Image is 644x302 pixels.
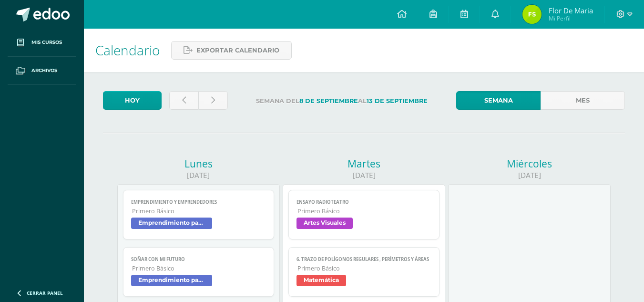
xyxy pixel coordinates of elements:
[541,91,625,110] a: Mes
[117,157,280,170] div: Lunes
[296,199,431,205] span: Ensayo radioteatro
[123,247,274,297] a: soñar con mi futuroPrimero BásicoEmprendimiento para la Productividad
[117,170,280,180] div: [DATE]
[288,247,439,297] a: 6. Trazo de polígonos regulares , perímetros y áreasPrimero BásicoMatemática
[123,190,274,240] a: Emprendimiento y emprendedoresPrimero BásicoEmprendimiento para la Productividad
[296,275,346,286] span: Matemática
[27,290,63,296] span: Cerrar panel
[297,207,431,215] span: Primero Básico
[283,157,445,170] div: Martes
[235,91,449,111] label: Semana del al
[296,256,431,262] span: 6. Trazo de polígonos regulares , perímetros y áreas
[131,275,212,286] span: Emprendimiento para la Productividad
[132,207,266,215] span: Primero Básico
[448,170,611,180] div: [DATE]
[8,57,76,85] a: Archivos
[132,264,266,272] span: Primero Básico
[8,29,76,57] a: Mis cursos
[131,256,266,262] span: soñar con mi futuro
[456,91,541,110] a: Semana
[448,157,611,170] div: Miércoles
[288,190,439,240] a: Ensayo radioteatroPrimero BásicoArtes Visuales
[367,97,428,104] strong: 13 de Septiembre
[196,42,279,59] span: Exportar calendario
[171,41,292,60] a: Exportar calendario
[31,67,57,74] span: Archivos
[522,5,542,24] img: eef8e79c52cc7be18704894bf856b7fa.png
[549,6,593,15] span: Flor de Maria
[31,39,62,46] span: Mis cursos
[103,91,162,110] a: Hoy
[297,264,431,272] span: Primero Básico
[283,170,445,180] div: [DATE]
[296,218,353,229] span: Artes Visuales
[131,218,212,229] span: Emprendimiento para la Productividad
[299,97,358,104] strong: 8 de Septiembre
[131,199,266,205] span: Emprendimiento y emprendedores
[549,14,593,22] span: Mi Perfil
[95,41,160,59] span: Calendario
